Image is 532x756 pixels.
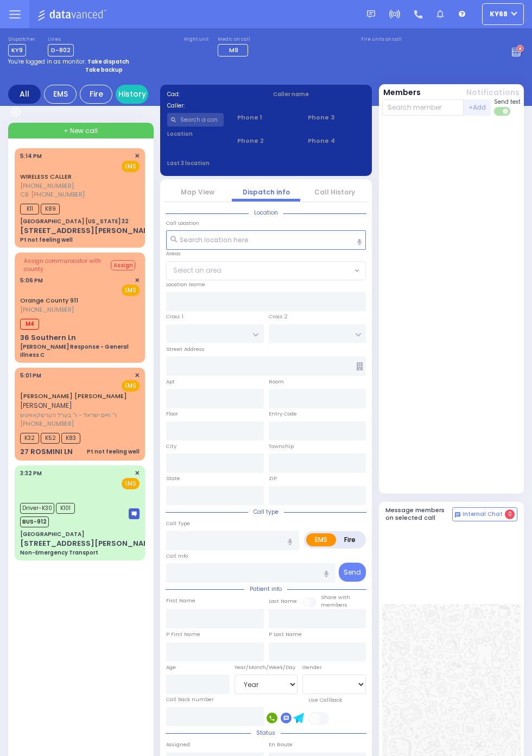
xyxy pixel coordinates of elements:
[20,469,42,477] span: 3:32 PM
[41,204,60,215] span: K89
[20,225,157,236] div: [STREET_ADDRESS][PERSON_NAME]
[8,58,86,66] span: You're logged in as monitor.
[61,433,80,444] span: K83
[116,85,148,104] a: History
[20,530,84,538] div: [GEOGRAPHIC_DATA]
[167,102,259,110] label: Caller:
[122,380,140,392] span: EMS
[494,106,511,117] label: Turn off text
[166,378,175,386] label: Apt
[166,475,180,482] label: State
[44,85,77,104] div: EMS
[135,276,140,285] span: ✕
[20,343,140,359] div: [PERSON_NAME] Response - General Illness C
[302,664,322,671] label: Gender
[166,230,366,250] input: Search location here
[8,85,41,104] div: All
[269,410,297,418] label: Entry Code
[166,281,205,288] label: Location Name
[20,181,74,190] span: [PHONE_NUMBER]
[64,126,98,136] span: + New call
[269,741,293,748] label: En Route
[37,8,110,21] img: Logo
[20,190,85,199] span: CB: [PHONE_NUMBER]
[308,136,365,146] span: Phone 4
[166,443,176,450] label: City
[314,187,355,197] a: Call History
[455,512,460,518] img: comment-alt.png
[269,443,294,450] label: Township
[20,152,42,160] span: 5:14 PM
[20,549,98,557] div: Non-Emergency Transport
[463,511,503,518] span: Internal Chat
[249,209,283,217] span: Location
[24,257,110,273] span: Assign communicator with county
[308,696,342,704] label: Use Callback
[269,475,277,482] label: ZIP
[167,130,224,138] label: Location
[20,503,54,514] span: Driver-K30
[166,597,195,604] label: First Name
[308,113,365,122] span: Phone 3
[166,313,183,320] label: Cross 1
[173,266,221,275] span: Select an area
[20,371,41,380] span: 5:01 PM
[20,217,129,225] div: [GEOGRAPHIC_DATA] [US_STATE] 32
[321,601,347,608] span: members
[229,46,238,54] span: M9
[166,696,214,703] label: Call back number
[235,664,298,671] div: Year/Month/Week/Day
[166,250,181,257] label: Areas
[237,113,294,122] span: Phone 1
[80,85,112,104] div: Fire
[505,509,515,519] span: 0
[20,433,39,444] span: K32
[20,332,76,343] div: 36 Southern Ln
[244,585,287,593] span: Patient info
[20,276,43,285] span: 5:06 PM
[306,533,336,546] label: EMS
[41,433,60,444] span: K52
[184,36,208,43] label: Night unit
[269,313,288,320] label: Cross 2
[367,10,375,18] img: message.svg
[56,503,75,514] span: K101
[111,260,135,270] button: Assign
[482,3,524,25] button: ky68
[135,152,140,161] span: ✕
[452,507,517,521] button: Internal Chat 0
[218,36,251,43] label: Medic on call
[490,9,508,19] span: ky68
[20,411,136,420] span: ר' חיים ישראל - ר' בערל הערשקאוויטש
[135,469,140,478] span: ✕
[494,98,521,106] span: Send text
[181,187,214,197] a: Map View
[166,552,188,560] label: Call Info
[20,401,72,410] span: [PERSON_NAME]
[383,87,421,98] button: Members
[466,87,520,98] button: Notifications
[166,345,205,353] label: Street Address
[48,36,74,43] label: Lines
[20,392,127,400] a: [PERSON_NAME] [PERSON_NAME]
[361,36,402,43] label: Fire units on call
[20,446,73,457] div: 27 ROSMINI LN
[20,319,39,330] span: M4
[273,90,365,98] label: Caller name
[237,136,294,146] span: Phone 2
[20,236,73,244] div: Pt not feeling well
[20,516,49,527] span: BUS-912
[87,448,140,456] div: Pt not feeling well
[243,187,290,197] a: Dispatch info
[166,520,190,527] label: Call Type
[339,563,366,582] button: Send
[167,90,259,98] label: Cad:
[269,631,302,638] label: P Last Name
[251,729,281,737] span: Status
[167,113,224,127] input: Search a contact
[269,378,284,386] label: Room
[20,296,78,305] a: Orange County 911
[20,305,74,314] span: [PHONE_NUMBER]
[166,219,199,227] label: Call Location
[135,371,140,380] span: ✕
